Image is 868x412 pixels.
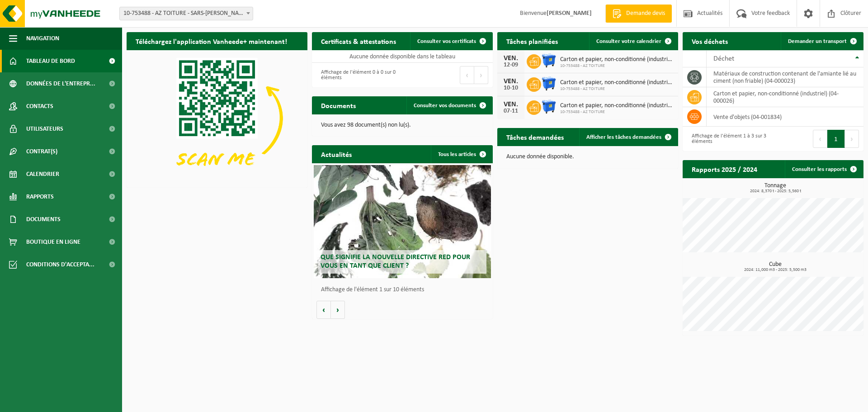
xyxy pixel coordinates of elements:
a: Demander un transport [781,32,863,50]
span: Calendrier [26,163,59,185]
span: 10-753488 - AZ TOITURE [560,109,674,115]
img: WB-1100-HPE-BE-01 [541,76,557,91]
span: Carton et papier, non-conditionné (industriel) [560,102,674,109]
span: Contacts [26,95,53,118]
img: Download de VHEPlus App [127,50,307,186]
span: Contrat(s) [26,140,57,163]
span: Demande devis [624,9,667,18]
button: 1 [827,130,845,148]
span: Demander un transport [788,38,847,44]
button: Next [845,130,859,148]
span: Carton et papier, non-conditionné (industriel) [560,56,674,63]
span: Tableau de bord [26,50,75,72]
h3: Cube [687,261,863,272]
td: matériaux de construction contenant de l'amiante lié au ciment (non friable) (04-000023) [707,67,863,87]
span: Rapports [26,185,54,208]
strong: [PERSON_NAME] [547,10,592,17]
div: Affichage de l'élément 1 à 3 sur 3 éléments [687,129,769,149]
span: Conditions d'accepta... [26,253,94,276]
a: Afficher les tâches demandées [579,128,677,146]
h2: Tâches demandées [497,128,573,146]
h2: Tâches planifiées [497,32,567,50]
div: VEN. [502,101,520,108]
p: Affichage de l'élément 1 sur 10 éléments [321,287,488,293]
a: Tous les articles [431,145,492,163]
h2: Actualités [312,145,361,163]
a: Consulter les rapports [785,160,863,178]
span: Consulter vos certificats [417,38,476,44]
span: Boutique en ligne [26,231,80,253]
span: Utilisateurs [26,118,63,140]
h2: Rapports 2025 / 2024 [683,160,766,178]
div: VEN. [502,55,520,62]
h2: Vos déchets [683,32,737,50]
button: Previous [460,66,474,84]
div: 10-10 [502,85,520,91]
h2: Certificats & attestations [312,32,405,50]
button: Next [474,66,488,84]
h2: Documents [312,96,365,114]
a: Que signifie la nouvelle directive RED pour vous en tant que client ? [314,165,491,278]
div: Affichage de l'élément 0 à 0 sur 0 éléments [316,65,398,85]
img: WB-1100-HPE-BE-01 [541,99,557,114]
button: Vorige [316,301,331,319]
span: 10-753488 - AZ TOITURE - SARS-LA-BRUYÈRE [120,7,253,20]
p: Aucune donnée disponible. [506,154,669,160]
div: 12-09 [502,62,520,68]
span: Déchet [713,55,734,62]
span: Données de l'entrepr... [26,72,95,95]
td: vente d'objets (04-001834) [707,107,863,127]
span: 2024: 8,370 t - 2025: 5,560 t [687,189,863,194]
div: 07-11 [502,108,520,114]
span: 10-753488 - AZ TOITURE [560,86,674,92]
span: Navigation [26,27,59,50]
p: Vous avez 98 document(s) non lu(s). [321,122,484,128]
td: carton et papier, non-conditionné (industriel) (04-000026) [707,87,863,107]
span: Documents [26,208,61,231]
a: Consulter votre calendrier [589,32,677,50]
span: Carton et papier, non-conditionné (industriel) [560,79,674,86]
span: Que signifie la nouvelle directive RED pour vous en tant que client ? [321,254,470,270]
span: Afficher les tâches demandées [586,134,661,140]
a: Demande devis [605,5,672,23]
div: VEN. [502,78,520,85]
img: WB-1100-HPE-BE-01 [541,53,557,68]
button: Volgende [331,301,345,319]
span: 10-753488 - AZ TOITURE [560,63,674,69]
h3: Tonnage [687,183,863,194]
span: Consulter vos documents [414,103,476,109]
button: Previous [813,130,827,148]
a: Consulter vos certificats [410,32,492,50]
h2: Téléchargez l'application Vanheede+ maintenant! [127,32,296,50]
span: 2024: 11,000 m3 - 2025: 5,500 m3 [687,268,863,272]
span: 10-753488 - AZ TOITURE - SARS-LA-BRUYÈRE [119,7,253,20]
a: Consulter vos documents [406,96,492,114]
span: Consulter votre calendrier [596,38,661,44]
td: Aucune donnée disponible dans le tableau [312,50,493,63]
